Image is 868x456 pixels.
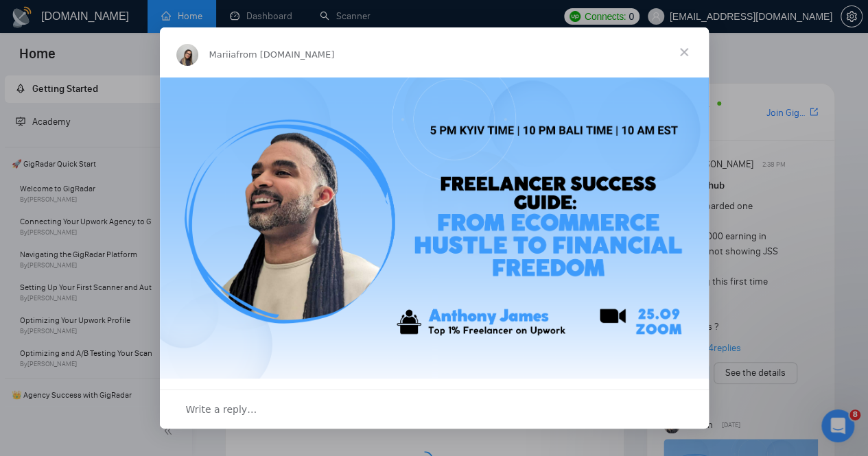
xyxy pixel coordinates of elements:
[176,44,198,66] img: Profile image for Mariia
[659,27,709,77] span: Close
[236,49,334,60] span: from [DOMAIN_NAME]
[186,400,257,418] span: Write a reply…
[160,389,709,429] div: Open conversation and reply
[209,49,237,60] span: Mariia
